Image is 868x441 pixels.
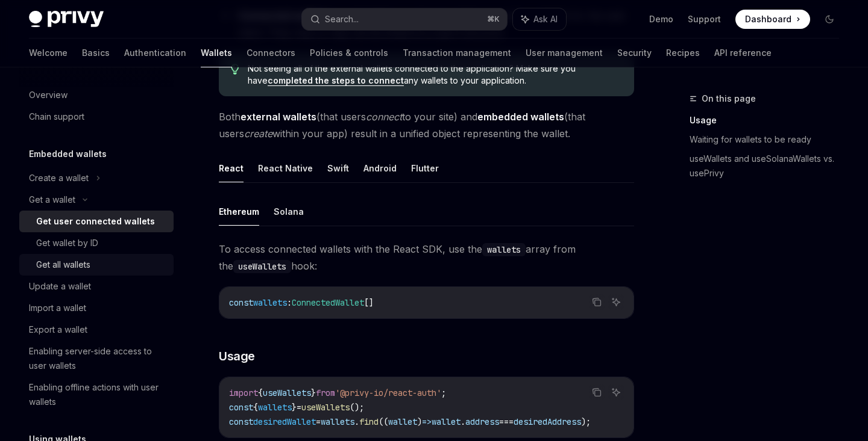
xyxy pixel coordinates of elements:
a: useWallets and useSolanaWallets vs. usePrivy [690,149,849,183]
a: Welcome [29,39,68,67]
div: Get all wallets [36,258,90,272]
a: Chain support [19,106,174,128]
button: Ask AI [608,384,624,400]
button: Copy the contents from the code block [589,294,605,310]
button: Solana [274,197,304,226]
span: = [316,416,321,427]
button: Flutter [411,154,439,182]
code: useWallets [233,260,291,273]
span: ); [581,416,591,427]
a: Overview [19,84,174,106]
span: const [229,402,253,413]
span: '@privy-io/react-auth' [335,387,441,398]
span: . [354,416,359,427]
span: wallet [388,416,417,427]
a: completed the steps to connect [268,75,404,86]
span: useWallets [263,387,311,398]
a: Connectors [247,39,295,67]
a: Get user connected wallets [19,211,174,232]
span: wallets [321,416,354,427]
span: desiredWallet [253,416,316,427]
span: } [311,387,316,398]
div: Get wallet by ID [36,236,98,250]
span: : [287,297,292,308]
span: const [229,297,253,308]
a: Enabling server-side access to user wallets [19,341,174,377]
code: wallets [482,243,526,256]
a: User management [526,39,603,67]
div: Get user connected wallets [36,214,155,229]
div: Export a wallet [29,322,87,337]
a: Enabling offline actions with user wallets [19,377,174,413]
img: dark logo [29,11,104,28]
span: Ask AI [533,13,558,25]
span: Not seeing all of the external wallets connected to the application? Make sure you have any walle... [248,63,622,87]
span: (); [350,402,364,413]
button: Ask AI [608,294,624,310]
strong: external wallets [241,111,316,123]
div: Enabling offline actions with user wallets [29,380,166,409]
div: Import a wallet [29,301,86,315]
span: { [258,387,263,398]
a: Get wallet by ID [19,232,174,254]
a: Transaction management [403,39,511,67]
span: Both (that users to your site) and (that users within your app) result in a unified object repres... [219,108,634,142]
button: Ethereum [219,197,259,226]
span: On this page [702,91,756,106]
span: ; [441,387,446,398]
em: create [244,128,272,140]
em: connect [366,111,402,123]
a: Export a wallet [19,319,174,341]
button: Copy the contents from the code block [589,384,605,400]
span: To access connected wallets with the React SDK, use the array from the hook: [219,241,634,274]
a: Wallets [201,39,232,67]
span: === [499,416,514,427]
span: wallets [258,402,292,413]
div: Chain support [29,109,84,124]
span: address [465,416,499,427]
div: Search... [325,12,359,26]
span: import [229,387,258,398]
span: . [461,416,465,427]
a: Demo [649,13,673,25]
span: } [292,402,297,413]
button: Swift [327,154,349,182]
span: Usage [219,348,255,365]
div: Overview [29,88,68,102]
a: Security [617,39,652,67]
span: ConnectedWallet [292,297,364,308]
span: wallet [432,416,461,427]
a: Dashboard [735,10,810,29]
svg: Tip [231,64,239,75]
span: (( [379,416,388,427]
span: [] [364,297,374,308]
a: API reference [714,39,772,67]
a: Usage [690,111,849,130]
a: Waiting for wallets to be ready [690,130,849,149]
button: Toggle dark mode [820,10,839,29]
span: const [229,416,253,427]
a: Support [688,13,721,25]
a: Import a wallet [19,297,174,319]
button: Ask AI [513,8,566,30]
div: Enabling server-side access to user wallets [29,344,166,373]
span: => [422,416,432,427]
div: Create a wallet [29,171,89,185]
span: ) [417,416,422,427]
span: { [253,402,258,413]
a: Authentication [124,39,186,67]
a: Recipes [666,39,700,67]
button: React Native [258,154,313,182]
h5: Embedded wallets [29,147,107,161]
span: wallets [253,297,287,308]
strong: embedded wallets [477,111,564,123]
div: Get a wallet [29,193,75,207]
span: Dashboard [745,13,791,25]
span: useWallets [301,402,350,413]
a: Policies & controls [310,39,388,67]
span: = [297,402,301,413]
a: Basics [82,39,110,67]
button: Android [363,154,397,182]
button: React [219,154,244,182]
a: Update a wallet [19,276,174,297]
